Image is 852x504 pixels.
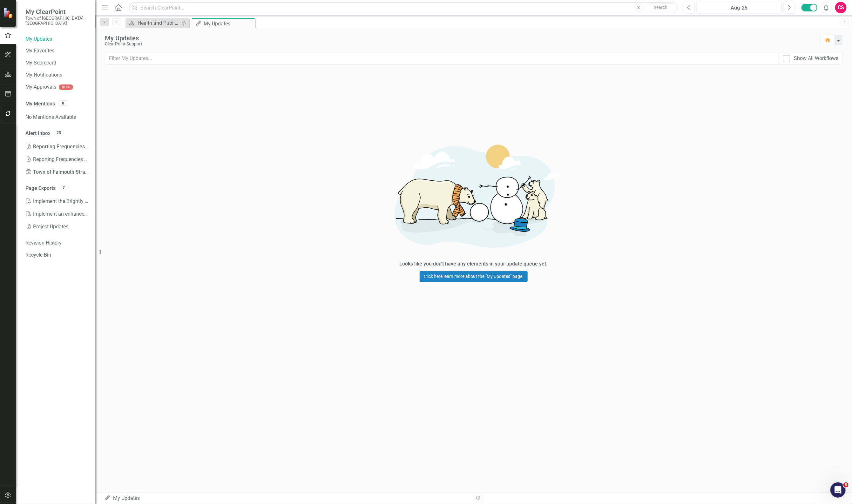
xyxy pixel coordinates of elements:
a: Page Exports [25,185,56,192]
iframe: Intercom live chat [830,482,846,498]
div: Reporting Frequencies Report Completed [25,153,89,166]
div: 23 [54,130,64,135]
a: Health and Public Safety [127,19,179,27]
a: Recycle Bin [25,252,89,259]
div: My Updates [204,20,254,28]
input: Search ClearPoint... [129,2,678,13]
span: 5 [843,482,849,487]
div: BETA [59,84,73,90]
button: Search [645,3,677,12]
img: Getting started [378,132,569,259]
div: ClearPoint Support [105,42,815,46]
a: Implement an enhanced traffic enforcement progra [25,208,89,220]
a: My Scorecard [25,59,89,67]
span: Search [654,5,667,10]
img: ClearPoint Strategy [3,7,14,18]
div: Looks like you don't have any elements in your update queue yet. [400,260,548,268]
button: CS [835,2,847,13]
a: My Favorites [25,47,89,55]
a: My Updates [25,36,89,43]
a: Click here learn more about the "My Updates" page. [420,271,528,282]
a: Implement the Brightly Work Order Management Pla [25,195,89,208]
div: Show All Workflows [794,55,838,62]
div: Aug-25 [699,4,780,12]
button: Aug-25 [697,2,782,13]
div: My Updates [104,495,469,502]
a: My Approvals [25,84,56,91]
div: My Updates [105,35,815,42]
div: 0 [58,100,68,106]
div: Reporting Frequencies Report Completed [25,140,89,153]
span: My ClearPoint [25,8,89,16]
a: Revision History [25,239,89,247]
a: My Notifications [25,71,89,79]
div: Health and Public Safety [138,19,179,27]
div: Town of Falmouth Strategic Plan Dashboard Export Complete [25,166,89,178]
div: 7 [59,185,69,190]
a: Project Updates [25,220,89,233]
div: No Mentions Available [25,111,89,124]
a: My Mentions [25,100,55,108]
a: Alert Inbox [25,130,51,137]
input: Filter My Updates... [105,53,779,64]
small: Town of [GEOGRAPHIC_DATA], [GEOGRAPHIC_DATA] [25,16,89,26]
